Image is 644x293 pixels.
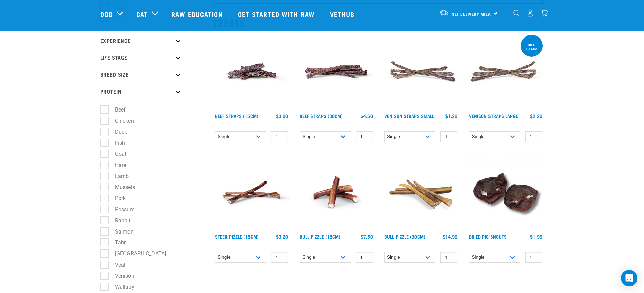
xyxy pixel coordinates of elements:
[104,194,128,202] label: Pork
[100,49,182,66] p: Life Stage
[213,33,290,110] img: Raw Essentials Beef Straps 15cm 6 Pack
[530,113,542,119] div: $2.20
[300,115,343,117] a: Beef Straps (30cm)
[104,161,129,169] label: Hare
[384,115,434,117] a: Venison Straps Small
[231,0,323,27] a: Get started with Raw
[104,183,138,191] label: Mussels
[443,234,457,239] div: $14.90
[165,0,231,27] a: Raw Education
[271,131,288,142] input: 1
[440,252,457,263] input: 1
[104,249,169,258] label: [GEOGRAPHIC_DATA]
[104,272,137,280] label: Venison
[215,235,259,238] a: Steer Pizzle (15cm)
[541,9,548,17] img: home-icon@2x.png
[356,131,373,142] input: 1
[467,33,544,110] img: Stack of 3 Venison Straps Treats for Pets
[100,66,182,83] p: Breed Size
[383,154,459,231] img: Bull Pizzle 30cm for Dogs
[323,0,363,27] a: Vethub
[104,117,137,125] label: Chicken
[104,227,136,236] label: Salmon
[213,154,290,231] img: Raw Essentials Steer Pizzle 15cm
[452,13,491,15] span: Set Delivery Area
[276,113,288,119] div: $3.00
[104,216,133,225] label: Rabbit
[104,172,132,180] label: Lamb
[104,139,128,147] label: Fish
[104,105,128,114] label: Beef
[104,261,128,269] label: Veal
[469,235,507,238] a: Dried Pig Snouts
[298,154,375,231] img: Bull Pizzle
[104,238,128,247] label: Tahr
[525,252,542,263] input: 1
[271,252,288,263] input: 1
[298,33,375,110] img: Raw Essentials Beef Straps 6 Pack
[215,115,258,117] a: Beef Straps (15cm)
[100,9,113,19] a: Dog
[276,234,288,239] div: $3.20
[136,9,148,19] a: Cat
[300,235,340,238] a: Bull Pizzle (15cm)
[384,235,425,238] a: Bull Pizzle (30cm)
[104,283,137,291] label: Wallaby
[361,113,373,119] div: $4.50
[467,154,544,231] img: IMG 9990
[469,115,518,117] a: Venison Straps Large
[439,10,449,16] img: van-moving.png
[530,234,542,239] div: $1.99
[521,40,543,54] div: BULK TREATS!
[356,252,373,263] input: 1
[445,113,457,119] div: $1.20
[440,131,457,142] input: 1
[100,32,182,49] p: Experience
[383,33,459,110] img: Venison Straps
[513,10,520,16] img: home-icon-1@2x.png
[104,128,130,136] label: Duck
[361,234,373,239] div: $7.50
[104,150,129,158] label: Goat
[527,9,534,17] img: user.png
[100,83,182,100] p: Protein
[525,131,542,142] input: 1
[104,205,137,214] label: Possum
[621,270,637,286] div: Open Intercom Messenger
